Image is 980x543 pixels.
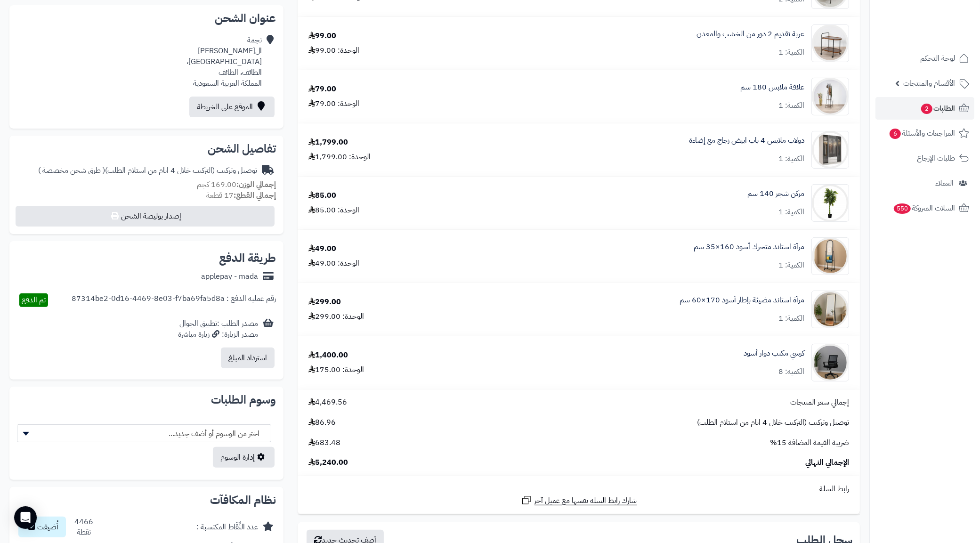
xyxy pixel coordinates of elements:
div: الوحدة: 175.00 [308,365,364,375]
span: 86.96 [308,417,336,428]
div: الكمية: 1 [778,154,804,164]
div: الوحدة: 79.00 [308,98,359,109]
div: الوحدة: 85.00 [308,205,359,216]
div: الكمية: 1 [778,100,804,111]
div: الكمية: 1 [778,207,804,218]
span: توصيل وتركيب (التركيب خلال 4 ايام من استلام الطلب) [697,417,849,428]
span: العملاء [935,177,954,190]
span: ( طرق شحن مخصصة ) [38,165,105,176]
a: المراجعات والأسئلة6 [875,122,974,145]
div: 79.00 [308,84,336,95]
div: الكمية: 1 [778,313,804,324]
div: مصدر الزيارة: زيارة مباشرة [178,329,258,340]
img: 1753945823-1-90x90.jpg [812,344,849,381]
h2: تفاصيل الشحن [17,143,276,154]
button: أُضيفت [18,517,66,537]
div: 1,799.00 [308,137,348,148]
div: 99.00 [308,31,336,41]
span: تم الدفع [22,294,46,306]
small: 169.00 كجم [197,179,276,190]
span: الإجمالي النهائي [805,457,849,468]
div: نجمة ال[PERSON_NAME] [GEOGRAPHIC_DATA]، الطائف، الطائف المملكة العربية السعودية [186,35,262,89]
span: ضريبة القيمة المضافة 15% [770,438,849,448]
button: إصدار بوليصة الشحن [16,206,275,227]
strong: إجمالي القطع: [234,190,276,201]
a: مرآة استاند مضيئة بإطار أسود 170×60 سم [680,295,804,306]
a: إدارة الوسوم [213,447,275,468]
div: رقم عملية الدفع : 87314be2-0d16-4469-8e03-f7ba69fa5d8a [72,293,276,307]
div: 85.00 [308,190,336,201]
img: 1741544801-1-90x90.jpg [812,24,849,62]
a: طلبات الإرجاع [875,147,974,170]
div: الكمية: 8 [778,366,804,377]
a: عربة تقديم 2 دور من الخشب والمعدن [697,29,804,40]
span: لوحة التحكم [920,52,955,65]
div: الوحدة: 1,799.00 [308,152,371,162]
a: مرآة استاند متحرك أسود 160×35 سم [694,242,804,252]
div: نقطة [74,527,93,538]
div: applepay - mada [201,271,258,282]
div: 299.00 [308,297,341,308]
a: الطلبات2 [875,97,974,120]
div: 4466 [74,517,93,538]
h2: طريقة الدفع [219,252,276,264]
a: علاقة ملابس 180 سم [740,82,804,93]
img: 1750328813-1-90x90.jpg [812,184,849,222]
div: Open Intercom Messenger [14,506,37,529]
div: توصيل وتركيب (التركيب خلال 4 ايام من استلام الطلب) [38,165,257,176]
div: الوحدة: 99.00 [308,45,359,56]
span: إجمالي سعر المنتجات [790,397,849,408]
span: الطلبات [920,102,955,115]
img: 1742133300-110103010020.1-90x90.jpg [812,131,849,169]
img: 1753188072-1-90x90.jpg [812,237,849,275]
span: 4,469.56 [308,397,347,408]
span: المراجعات والأسئلة [889,127,955,140]
a: السلات المتروكة550 [875,197,974,219]
span: 2 [921,103,932,114]
span: طلبات الإرجاع [917,152,955,165]
div: مصدر الطلب :تطبيق الجوال [178,318,258,340]
button: استرداد المبلغ [221,348,275,368]
span: الأقسام والمنتجات [903,77,955,90]
div: الكمية: 1 [778,260,804,271]
img: logo-2.png [916,17,971,37]
a: العملاء [875,172,974,195]
small: 17 قطعة [206,190,276,201]
span: -- اختر من الوسوم أو أضف جديد... -- [17,425,271,443]
span: 683.48 [308,438,340,448]
span: -- اختر من الوسوم أو أضف جديد... -- [17,424,271,442]
h2: وسوم الطلبات [17,394,276,405]
span: 550 [893,203,911,214]
a: مركن شجر 140 سم [747,188,804,199]
h2: عنوان الشحن [17,13,276,24]
img: 1747815779-110107010070-90x90.jpg [812,78,849,115]
a: دولاب ملابس 4 باب ابيض زجاج مع إضاءة [689,135,804,146]
span: السلات المتروكة [893,202,955,215]
div: عدد النِّقَاط المكتسبة : [196,522,258,533]
div: الكمية: 1 [778,47,804,58]
strong: إجمالي الوزن: [236,179,276,190]
img: 1753775987-1-90x90.jpg [812,291,849,328]
a: الموقع على الخريطة [189,97,275,117]
a: شارك رابط السلة نفسها مع عميل آخر [521,494,637,506]
div: رابط السلة [301,484,856,494]
div: 49.00 [308,243,336,254]
span: شارك رابط السلة نفسها مع عميل آخر [535,495,637,506]
div: الوحدة: 49.00 [308,258,359,269]
a: كرسي مكتب دوار أسود [744,348,804,359]
div: الوحدة: 299.00 [308,311,364,322]
span: 6 [889,128,901,139]
span: 5,240.00 [308,457,348,468]
div: 1,400.00 [308,350,348,361]
h2: نظام المكافآت [17,494,276,506]
a: لوحة التحكم [875,47,974,70]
